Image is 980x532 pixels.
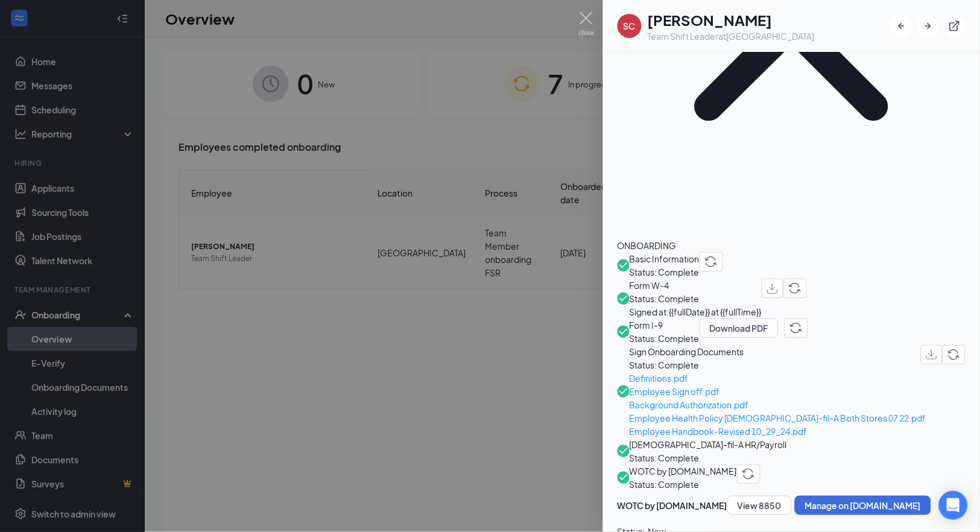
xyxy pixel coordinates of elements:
[630,305,762,318] span: Signed at: {{fullDate}} at {{fullTime}}
[891,15,912,37] button: ArrowLeftNew
[630,279,762,292] span: Form W-4
[939,491,968,520] div: Open Intercom Messenger
[795,496,931,515] button: Manage on [DOMAIN_NAME]
[917,15,939,37] button: ArrowRight
[624,20,636,32] div: SC
[618,239,966,252] div: ONBOARDING
[630,332,700,345] span: Status: Complete
[922,20,934,32] svg: ArrowRight
[630,451,787,464] span: Status: Complete
[630,318,700,332] span: Form I-9
[630,411,926,425] a: Employee Health Policy [DEMOGRAPHIC_DATA]-fil-A Both Stores 07 22.pdf
[630,385,926,398] a: Employee Sign off.pdf
[630,265,700,279] span: Status: Complete
[648,30,815,42] div: Team Shift Leader at [GEOGRAPHIC_DATA]
[630,478,737,491] span: Status: Complete
[630,292,762,305] span: Status: Complete
[618,499,727,512] span: WOTC by [DOMAIN_NAME]
[630,464,737,478] span: WOTC by [DOMAIN_NAME]
[630,398,926,411] a: Background Authorization.pdf
[630,345,926,358] span: Sign Onboarding Documents
[727,496,792,515] button: View 8850
[944,15,966,37] button: ExternalLink
[630,358,926,372] span: Status: Complete
[630,252,700,265] span: Basic Information
[630,372,926,385] a: Definitions.pdf
[949,20,961,32] svg: ExternalLink
[896,20,908,32] svg: ArrowLeftNew
[630,438,787,451] span: [DEMOGRAPHIC_DATA]-fil-A HR/Payroll
[648,10,815,30] h1: [PERSON_NAME]
[700,318,779,338] button: Download PDF
[630,425,926,438] a: Employee Handbook-Revised 10_29_24.pdf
